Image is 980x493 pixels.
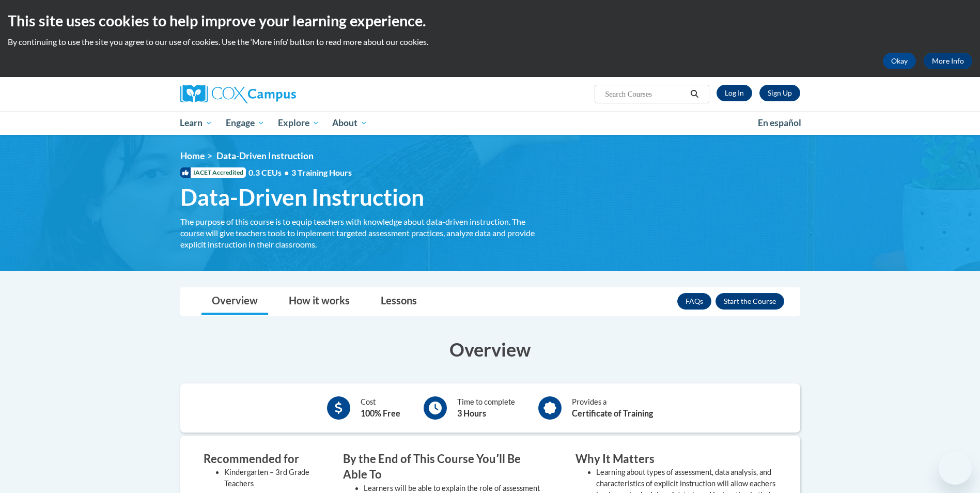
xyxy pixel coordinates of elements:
a: Lessons [370,288,427,315]
h3: Recommended for [204,451,312,467]
h3: Why It Matters [575,451,777,467]
span: Data-Driven Instruction [216,150,314,161]
a: En español [751,112,808,134]
input: Search Courses [604,88,687,100]
b: Certificate of Training [572,408,653,418]
div: The purpose of this course is to equip teachers with knowledge about data-driven instruction. The... [180,216,537,250]
div: Provides a [572,396,653,420]
a: Explore [271,111,326,135]
li: Kindergarten – 3rd Grade Teachers [224,467,312,489]
span: Data-Driven Instruction [180,183,424,211]
button: Enroll [715,293,784,310]
span: • [284,167,289,177]
iframe: Button to launch messaging window [939,452,972,485]
a: Overview [201,288,268,315]
a: Log In [717,85,752,101]
span: Engage [226,117,265,129]
span: 0.3 CEUs [248,167,352,178]
button: Search [687,88,702,100]
b: 100% Free [361,408,400,418]
div: Time to complete [457,396,515,420]
a: About [325,111,374,135]
span: IACET Accredited [180,167,246,178]
h3: Overview [180,336,800,362]
a: Engage [219,111,271,135]
a: How it works [278,288,360,315]
a: Home [180,150,205,161]
div: Main menu [165,111,816,135]
h2: This site uses cookies to help improve your learning experience. [8,10,972,31]
button: Okay [883,53,916,69]
h3: By the End of This Course Youʹll Be Able To [343,451,545,483]
a: Cox Campus [180,85,377,103]
span: Learn [180,117,212,129]
a: More Info [924,53,972,69]
span: Explore [278,117,319,129]
span: 3 Training Hours [291,167,352,177]
span: En español [758,117,801,128]
b: 3 Hours [457,408,486,418]
div: Cost [361,396,400,420]
a: Register [759,85,800,101]
p: By continuing to use the site you agree to our use of cookies. Use the ‘More info’ button to read... [8,36,972,48]
a: FAQs [677,293,711,310]
span: About [332,117,367,129]
img: Cox Campus [180,85,296,103]
a: Learn [174,111,220,135]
